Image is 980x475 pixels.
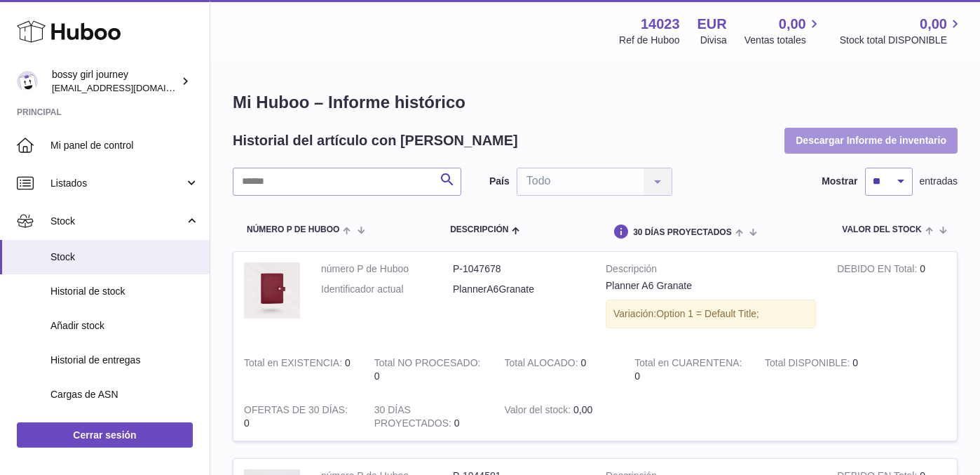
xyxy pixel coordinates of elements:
td: 0 [364,393,494,441]
span: Valor del stock [842,225,921,234]
span: Historial de entregas [50,354,199,367]
div: bossy girl journey [52,68,178,95]
button: Descargar Informe de inventario [784,128,958,153]
a: 0,00 Ventas totales [744,15,822,47]
strong: Total DISPONIBLE [765,357,852,372]
strong: 14023 [641,15,680,34]
dt: número P de Huboo [321,262,453,276]
strong: Total NO PROCESADO [374,357,481,372]
strong: DEBIDO EN Total [837,263,920,278]
span: Stock [50,250,199,264]
span: [EMAIL_ADDRESS][DOMAIN_NAME] [52,82,206,93]
span: 0,00 [779,15,806,34]
div: Divisa [700,34,727,47]
strong: Descripción [606,262,816,279]
dt: Identificador actual [321,283,453,296]
span: Cargas de ASN [50,388,199,401]
span: Stock total DISPONIBLE [840,34,963,47]
span: 30 DÍAS PROYECTADOS [633,228,731,237]
div: v 4.0.25 [39,22,69,34]
a: 0,00 Stock total DISPONIBLE [840,15,963,47]
div: Planner A6 Granate [606,279,816,293]
td: 0 [364,346,494,394]
label: Mostrar [822,175,857,188]
span: Mi panel de control [50,139,199,152]
a: Cerrar sesión [17,422,193,448]
td: 0 [826,252,957,346]
dd: P-1047678 [453,262,585,276]
div: Dominio [74,83,107,92]
strong: OFERTAS DE 30 DÍAS [244,404,348,419]
strong: Total ALOCADO [505,357,581,372]
td: 0 [233,346,364,394]
span: entradas [920,175,958,188]
img: paoladearcodigital@gmail.com [17,71,38,92]
div: Variación: [606,300,816,328]
td: 0 [754,346,885,394]
span: Descripción [450,225,508,234]
img: logo_orange.svg [22,22,34,34]
div: Palabras clave [165,83,223,92]
span: 0,00 [920,15,947,34]
span: Historial de stock [50,285,199,298]
span: Añadir stock [50,319,199,333]
dd: PlannerA6Granate [453,283,585,296]
h1: Mi Huboo – Informe histórico [233,91,958,114]
div: Dominio: [DOMAIN_NAME] [36,36,157,48]
h2: Historial del artículo con [PERSON_NAME] [233,131,518,150]
span: Listados [50,177,184,190]
img: tab_keywords_by_traffic_grey.svg [149,81,161,93]
strong: Total en EXISTENCIA [244,357,345,372]
span: 0 [634,370,640,382]
strong: Total en CUARENTENA [634,357,742,372]
img: product image [244,262,300,319]
img: tab_domain_overview_orange.svg [58,81,69,93]
label: País [489,175,510,188]
strong: EUR [697,15,727,34]
div: Ref de Huboo [619,34,679,47]
td: 0 [233,393,364,441]
td: 0 [494,346,625,394]
strong: Valor del stock [505,404,574,419]
strong: 30 DÍAS PROYECTADOS [374,404,454,432]
span: Option 1 = Default Title; [656,308,759,319]
span: Ventas totales [744,34,822,47]
span: Stock [50,215,184,228]
span: 0,00 [573,404,592,415]
span: número P de Huboo [247,225,339,234]
img: website_grey.svg [22,36,34,48]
